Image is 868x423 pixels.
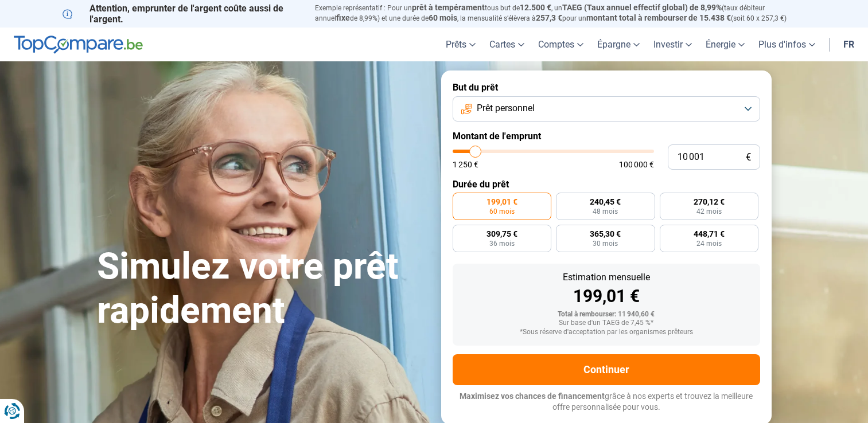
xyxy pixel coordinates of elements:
a: Prêts [439,28,482,61]
span: 199,01 € [486,198,517,206]
div: *Sous réserve d'acceptation par les organismes prêteurs [462,328,751,336]
button: Prêt personnel [453,96,760,122]
span: 365,30 € [590,230,621,238]
span: 48 mois [593,208,618,215]
span: TAEG (Taux annuel effectif global) de 8,99% [562,3,722,12]
span: 309,75 € [486,230,517,238]
a: Investir [647,28,699,61]
span: 448,71 € [694,230,725,238]
span: prêt à tempérament [412,3,485,12]
p: grâce à nos experts et trouvez la meilleure offre personnalisée pour vous. [453,391,760,413]
div: Total à rembourser: 11 940,60 € [462,311,751,319]
span: fixe [336,13,350,22]
a: Énergie [699,28,752,61]
h1: Simulez votre prêt rapidement [97,245,427,333]
span: 257,3 € [536,13,562,22]
div: Estimation mensuelle [462,273,751,282]
a: fr [836,28,861,61]
span: Maximisez vos chances de financement [460,391,605,401]
span: 240,45 € [590,198,621,206]
span: 60 mois [489,208,515,215]
button: Continuer [453,354,760,385]
a: Cartes [482,28,531,61]
a: Épargne [590,28,647,61]
span: 60 mois [429,13,457,22]
label: Montant de l'emprunt [453,131,760,142]
p: Exemple représentatif : Pour un tous but de , un (taux débiteur annuel de 8,99%) et une durée de ... [315,3,806,23]
span: 270,12 € [694,198,725,206]
span: 12.500 € [520,3,551,12]
span: 36 mois [489,240,515,247]
img: TopCompare [14,36,143,54]
a: Comptes [531,28,590,61]
span: € [746,152,751,162]
span: 24 mois [696,240,722,247]
div: Sur base d'un TAEG de 7,45 %* [462,319,751,327]
span: 30 mois [593,240,618,247]
label: But du prêt [453,82,760,93]
a: Plus d'infos [752,28,822,61]
span: 42 mois [696,208,722,215]
label: Durée du prêt [453,179,760,190]
span: 1 250 € [453,160,478,169]
span: 100 000 € [619,160,654,169]
span: Prêt personnel [477,102,535,115]
span: montant total à rembourser de 15.438 € [586,13,731,22]
div: 199,01 € [462,288,751,305]
p: Attention, emprunter de l'argent coûte aussi de l'argent. [63,3,301,25]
